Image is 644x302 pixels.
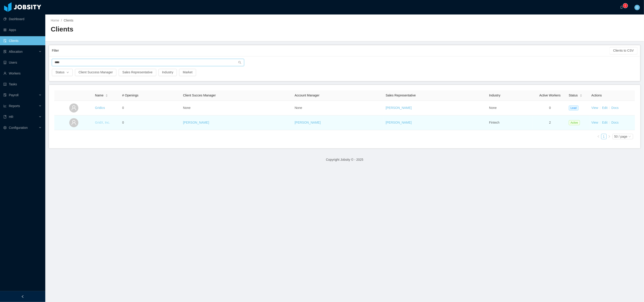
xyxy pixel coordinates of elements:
[602,121,608,124] a: Edit
[159,69,177,76] button: Industry
[9,104,20,108] span: Reports
[539,93,561,97] span: Active Workers
[580,93,582,97] div: Sort
[45,152,644,168] footer: Copyright Jobsity © - 2025
[591,121,598,124] a: View
[3,126,7,129] i: icon: setting
[628,135,631,138] i: icon: down
[3,93,7,97] i: icon: file-protect
[95,106,105,110] a: Gridics
[183,93,216,97] span: Client Succes Manager
[120,115,181,130] td: 0
[533,115,567,130] td: 2
[580,93,582,95] i: icon: caret-up
[106,93,108,95] i: icon: caret-up
[3,14,42,24] a: icon: pie-chartDashboard
[51,19,59,22] a: Home
[569,120,580,125] span: Active
[120,101,181,115] td: 0
[75,69,117,76] button: Client Success Manager
[607,134,612,139] li: Next Page
[3,25,42,34] a: icon: appstoreApps
[591,106,598,110] a: View
[569,105,579,110] span: Lead
[9,93,19,97] span: Payroll
[238,61,241,64] i: icon: search
[71,120,77,125] i: icon: user
[179,69,196,76] button: Market
[183,106,190,110] span: None
[620,6,623,9] i: icon: bell
[295,106,302,110] span: None
[597,135,600,138] i: icon: left
[9,115,13,119] span: HR
[3,58,42,67] a: icon: robotUsers
[3,69,42,78] a: icon: userWorkers
[489,121,500,124] span: Fintech
[610,47,637,54] button: Clients to CSV
[3,80,42,89] a: icon: profileTasks
[71,105,77,110] i: icon: user
[636,5,639,10] span: G
[596,134,601,139] li: Previous Page
[611,121,619,124] a: Docs
[569,93,578,98] span: Status
[105,93,108,97] div: Sort
[51,25,345,34] h2: Clients
[386,106,412,110] a: [PERSON_NAME]
[386,121,412,124] a: [PERSON_NAME]
[3,104,7,108] i: icon: line-chart
[9,126,28,129] span: Configuration
[295,93,320,97] span: Account Manager
[608,135,611,138] i: icon: right
[295,121,321,124] a: [PERSON_NAME]
[119,69,156,76] button: Sales Representative
[602,106,608,110] a: Edit
[61,19,62,22] span: /
[64,19,73,22] span: Clients
[52,69,73,76] button: Statusicon: down
[95,93,103,98] span: Name
[9,50,23,53] span: Allocation
[591,93,602,97] span: Actions
[614,134,627,139] div: 50 / page
[3,50,7,53] i: icon: solution
[580,95,582,97] i: icon: caret-down
[52,46,610,55] div: Filter
[122,93,139,97] span: # Openings
[489,106,497,110] span: None
[95,121,110,124] a: GridX, Inc.
[106,95,108,97] i: icon: caret-down
[3,36,42,45] a: icon: auditClients
[183,121,209,124] a: [PERSON_NAME]
[489,93,500,97] span: Industry
[601,134,606,139] a: 1
[3,115,7,118] i: icon: book
[386,93,416,97] span: Sales Representative
[611,106,619,110] a: Docs
[533,101,567,115] td: 0
[623,3,628,8] sup: 0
